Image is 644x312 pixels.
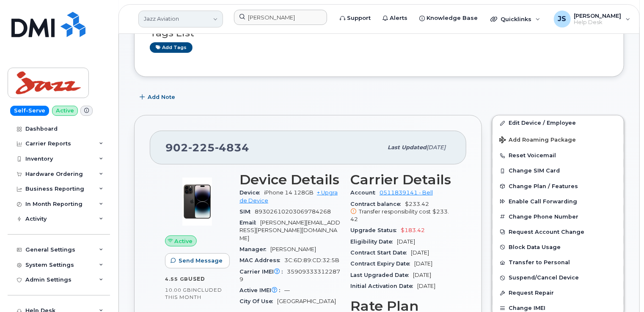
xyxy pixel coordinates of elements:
[397,238,415,245] span: [DATE]
[277,298,336,304] span: [GEOGRAPHIC_DATA]
[134,90,182,105] button: Add Note
[175,237,193,245] span: Active
[493,285,624,301] button: Request Repair
[239,219,340,241] span: [PERSON_NAME][EMAIL_ADDRESS][PERSON_NAME][DOMAIN_NAME]
[239,257,284,263] span: MAC Address
[350,283,417,289] span: Initial Activation Date
[284,287,290,293] span: —
[501,16,531,22] span: Quicklinks
[239,268,287,275] span: Carrier IMEI
[179,257,223,265] span: Send Message
[350,272,413,278] span: Last Upgraded Date
[414,260,432,267] span: [DATE]
[239,246,270,252] span: Manager
[255,208,331,215] span: 89302610203069784268
[413,10,484,27] a: Knowledge Base
[493,131,624,148] button: Add Roaming Package
[574,12,622,19] span: [PERSON_NAME]
[350,172,451,187] h3: Carrier Details
[390,14,407,22] span: Alerts
[493,194,624,209] button: Enable Call Forwarding
[493,240,624,255] button: Block Data Usage
[377,10,413,27] a: Alerts
[239,208,255,215] span: SIM
[427,14,478,22] span: Knowledge Base
[172,176,223,227] img: image20231002-3703462-njx0qo.jpeg
[239,268,340,282] span: 359093333122879
[350,238,397,245] span: Eligibility Date
[484,11,546,27] div: Quicklinks
[388,144,427,151] span: Last updated
[239,189,338,203] a: + Upgrade Device
[427,144,446,151] span: [DATE]
[350,260,414,267] span: Contract Expiry Date
[148,93,175,101] span: Add Note
[493,224,624,240] button: Request Account Change
[165,287,191,293] span: 10.00 GB
[558,14,567,24] span: JS
[334,10,377,27] a: Support
[493,163,624,178] button: Change SIM Card
[350,201,451,224] span: $233.42
[380,189,433,196] a: 0511839141 - Bell
[493,148,624,163] button: Reset Voicemail
[239,287,284,293] span: Active IMEI
[165,141,249,154] span: 902
[417,283,435,289] span: [DATE]
[150,28,608,38] h3: Tags List
[411,249,429,256] span: [DATE]
[493,115,624,131] a: Edit Device / Employee
[239,298,277,304] span: City Of Use
[239,219,260,226] span: Email
[234,10,327,25] input: Find something...
[239,172,340,187] h3: Device Details
[509,183,578,189] span: Change Plan / Features
[350,201,405,207] span: Contract balance
[493,270,624,285] button: Suspend/Cancel Device
[509,275,579,281] span: Suspend/Cancel Device
[493,255,624,270] button: Transfer to Personal
[493,179,624,194] button: Change Plan / Features
[509,198,577,205] span: Enable Call Forwarding
[284,257,339,263] span: 3C:6D:89:CD:32:5B
[413,272,431,278] span: [DATE]
[270,246,316,252] span: [PERSON_NAME]
[264,189,314,196] span: iPhone 14 128GB
[350,249,411,256] span: Contract Start Date
[401,227,425,233] span: $183.42
[359,208,431,215] span: Transfer responsibility cost
[165,287,222,301] span: included this month
[188,276,205,282] span: used
[548,11,636,27] div: Jacob Shepherd
[239,189,264,196] span: Device
[574,19,622,26] span: Help Desk
[188,141,215,154] span: 225
[165,253,230,268] button: Send Message
[350,189,380,196] span: Account
[215,141,249,154] span: 4834
[138,11,223,27] a: Jazz Aviation
[347,14,371,22] span: Support
[493,209,624,224] button: Change Phone Number
[165,276,188,282] span: 4.55 GB
[350,227,401,233] span: Upgrade Status
[499,137,576,145] span: Add Roaming Package
[150,42,193,53] a: Add tags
